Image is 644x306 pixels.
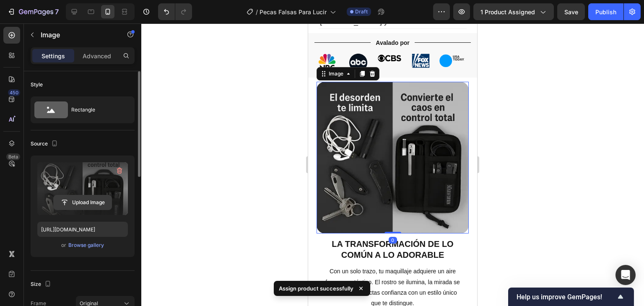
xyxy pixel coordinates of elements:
[256,8,258,16] span: /
[17,243,152,285] p: Con un solo trazo, tu maquillaje adquiere un aire fresco y auténtico. El rostro se ilumina, la mi...
[42,52,65,60] p: Settings
[68,241,104,249] button: Browse gallery
[41,30,112,40] p: Image
[31,279,53,290] div: Size
[595,8,616,16] div: Publish
[588,3,623,20] button: Publish
[517,293,615,301] span: Help us improve GemPages!
[31,81,43,88] div: Style
[615,265,636,285] div: Open Intercom Messenger
[355,8,368,16] span: Draft
[517,292,626,302] button: Show survey - Help us improve GemPages!
[71,100,122,119] div: Rectangle
[564,8,578,16] span: Save
[37,222,128,237] input: https://example.com/image.jpg
[55,7,59,17] p: 7
[480,8,535,16] span: 1 product assigned
[6,153,20,160] div: Beta
[473,3,554,20] button: 1 product assigned
[557,3,585,20] button: Save
[279,284,353,293] p: Assign product successfully
[68,241,104,249] div: Browse gallery
[61,240,66,250] span: or
[3,3,62,20] button: 7
[31,138,60,150] div: Source
[8,89,20,96] div: 450
[308,23,477,306] iframe: Design area
[158,3,192,20] div: Undo/Redo
[53,195,112,210] button: Upload Image
[260,8,327,16] span: Pecas Falsas Para Lucir
[83,52,111,60] p: Advanced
